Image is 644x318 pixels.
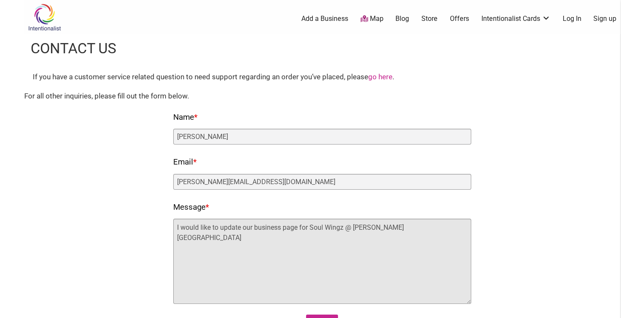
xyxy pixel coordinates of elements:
[562,14,581,23] a: Log In
[31,38,116,59] h1: Contact Us
[24,91,620,102] div: For all other inquiries, please fill out the form below.
[173,155,197,170] label: Email
[593,14,616,23] a: Sign up
[173,110,197,125] label: Name
[33,72,612,83] div: If you have a customer service related question to need support regarding an order you’ve placed,...
[368,72,392,81] a: go here
[421,14,438,23] a: Store
[450,14,469,23] a: Offers
[481,14,550,23] a: Intentionalist Cards
[173,200,209,215] label: Message
[301,14,348,23] a: Add a Business
[395,14,409,23] a: Blog
[24,3,65,31] img: Intentionalist
[360,14,383,24] a: Map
